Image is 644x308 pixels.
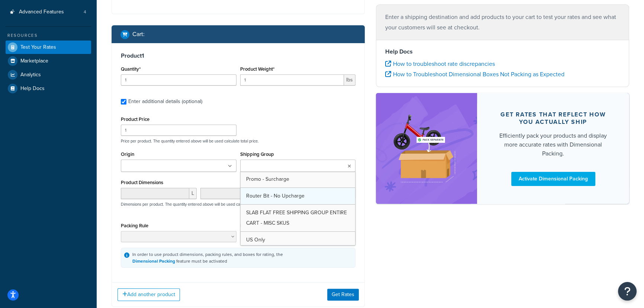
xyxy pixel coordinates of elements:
span: Analytics [20,72,41,78]
span: lbs [344,74,355,86]
button: Open Resource Center [618,282,637,301]
label: Origin [121,151,134,157]
a: Advanced Features4 [6,5,91,19]
p: Enter a shipping destination and add products to your cart to test your rates and see what your c... [385,12,620,33]
span: Router Bit - No Upcharge [246,192,305,200]
a: Activate Dimensional Packing [511,172,595,186]
a: Marketplace [6,54,91,68]
li: Advanced Features [6,5,91,19]
label: Packing Rule [121,223,148,228]
label: Shipping Group [240,151,274,157]
h3: Product 1 [121,52,355,60]
div: Resources [6,32,91,39]
h2: Cart : [132,31,145,38]
a: How to troubleshoot rate discrepancies [385,60,495,68]
div: In order to use product dimensions, packing rules, and boxes for rating, the feature must be acti... [132,251,283,264]
input: 0 [121,74,236,86]
a: SLAB FLAT FREE SHIPPING GROUP ENTIRE CART - MISC SKUS [241,205,355,231]
a: US Only [241,232,355,248]
a: Router Bit - No Upcharge [241,188,355,204]
p: Price per product. The quantity entered above will be used calculate total price. [119,138,357,144]
a: How to Troubleshoot Dimensional Boxes Not Packing as Expected [385,70,564,78]
img: feature-image-dim-d40ad3071a2b3c8e08177464837368e35600d3c5e73b18a22c1e4bb210dc32ac.png [387,104,466,193]
span: Marketplace [20,58,48,64]
input: Enter additional details (optional) [121,99,126,105]
a: Dimensional Packing [132,258,175,264]
a: Analytics [6,68,91,81]
span: 4 [84,9,86,15]
p: Dimensions per product. The quantity entered above will be used calculate total volume. [119,202,275,207]
div: Efficiently pack your products and display more accurate rates with Dimensional Packing. [495,131,611,158]
span: Help Docs [20,86,45,92]
a: Help Docs [6,82,91,95]
h4: Help Docs [385,47,620,56]
span: US Only [246,236,265,244]
label: Quantity* [121,66,141,72]
span: Promo - Surcharge [246,175,289,183]
label: Product Dimensions [121,180,163,185]
span: L [189,188,197,199]
a: Test Your Rates [6,41,91,54]
a: Promo - Surcharge [241,171,355,187]
span: Advanced Features [19,9,64,15]
button: Get Rates [327,289,359,301]
label: Product Weight* [240,66,274,72]
input: 0.00 [240,74,344,86]
div: Get rates that reflect how you actually ship [495,111,611,126]
label: Product Price [121,116,149,122]
span: SLAB FLAT FREE SHIPPING GROUP ENTIRE CART - MISC SKUS [246,209,347,227]
span: Test Your Rates [20,44,56,51]
div: Enter additional details (optional) [128,96,202,107]
button: Add another product [117,288,180,301]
